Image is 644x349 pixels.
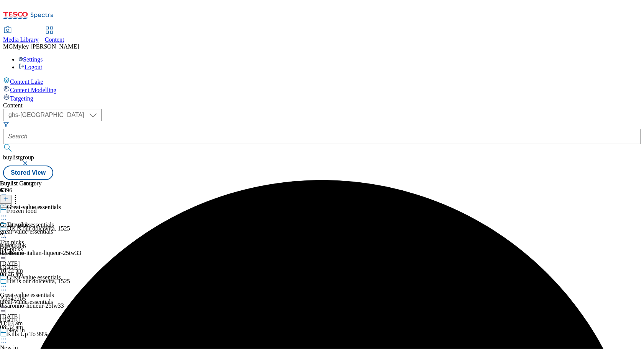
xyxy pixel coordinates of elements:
[3,129,641,144] input: Search
[45,27,64,43] a: Content
[3,154,34,161] span: buylistgroup
[3,121,9,127] svg: Search Filters
[3,102,641,109] div: Content
[7,204,61,211] div: Great-value essentials
[10,87,56,93] span: Content Modelling
[3,85,641,94] a: Content Modelling
[10,78,43,85] span: Content Lake
[10,95,33,102] span: Targeting
[3,27,39,43] a: Media Library
[3,77,641,85] a: Content Lake
[3,166,53,180] button: Stored View
[3,94,641,102] a: Targeting
[3,43,13,50] span: MG
[3,36,39,43] span: Media Library
[18,64,42,70] a: Logout
[18,56,43,63] a: Settings
[13,43,79,50] span: Myley [PERSON_NAME]
[7,327,25,334] div: New in
[7,274,61,281] div: Great-value essentials
[45,36,64,43] span: Content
